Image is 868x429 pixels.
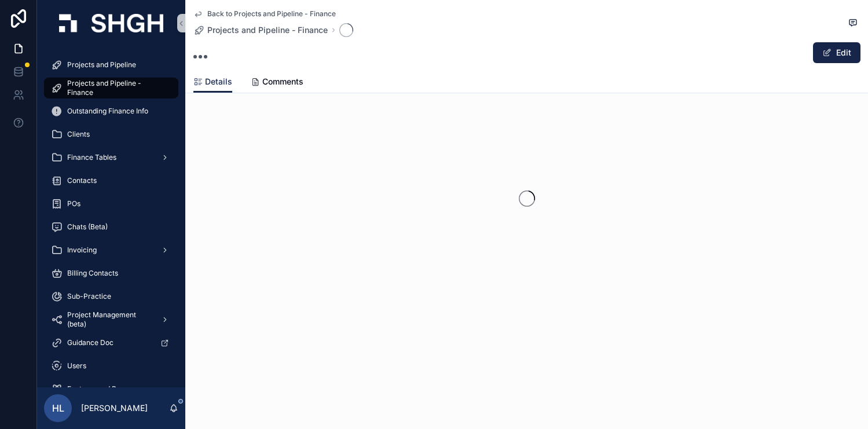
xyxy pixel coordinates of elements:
span: Invoicing [67,245,97,255]
span: Projects and Pipeline [67,60,136,69]
span: Guidance Doc [67,338,113,347]
span: Outstanding Finance Info [67,107,148,116]
a: Projects and Pipeline - Finance [44,78,178,98]
a: Project Management (beta) [44,309,178,330]
span: Chats (Beta) [67,222,108,232]
a: Guidance Doc [44,332,178,353]
a: Features and Bugs [44,379,178,399]
span: Users [67,361,86,371]
span: Back to Projects and Pipeline - Finance [207,9,336,19]
span: Clients [67,130,90,139]
div: scrollable content [37,46,185,387]
span: Projects and Pipeline - Finance [207,24,328,36]
a: Outstanding Finance Info [44,101,178,122]
a: Comments [251,71,303,94]
a: Finance Tables [44,147,178,168]
span: Billing Contacts [67,269,118,278]
span: Contacts [67,176,97,185]
p: [PERSON_NAME] [81,402,148,414]
span: Comments [262,76,303,87]
span: Features and Bugs [67,384,128,394]
a: Users [44,355,178,376]
a: Chats (Beta) [44,217,178,237]
img: App logo [59,14,163,32]
span: Details [205,76,232,87]
a: Sub-Practice [44,286,178,307]
a: Clients [44,124,178,145]
span: HL [52,401,64,415]
a: Projects and Pipeline [44,54,178,75]
span: POs [67,199,80,208]
span: Sub-Practice [67,292,111,301]
a: Contacts [44,170,178,191]
a: Projects and Pipeline - Finance [193,24,328,36]
a: Back to Projects and Pipeline - Finance [193,9,336,19]
span: Finance Tables [67,153,116,162]
button: Edit [813,42,860,63]
span: Projects and Pipeline - Finance [67,79,167,97]
a: Details [193,71,232,93]
a: Billing Contacts [44,263,178,284]
span: Project Management (beta) [67,310,152,329]
a: POs [44,193,178,214]
a: Invoicing [44,240,178,261]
